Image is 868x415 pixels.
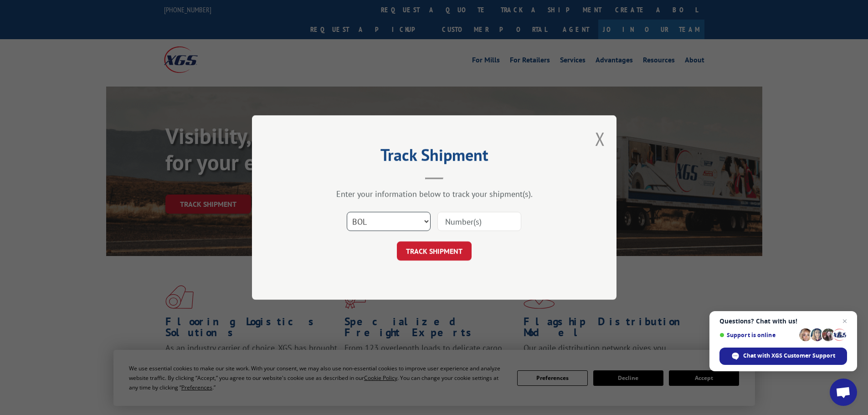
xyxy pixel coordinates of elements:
[743,352,835,360] span: Chat with XGS Customer Support
[839,316,850,327] span: Close chat
[830,379,857,406] div: Open chat
[298,189,571,199] div: Enter your information below to track your shipment(s).
[397,241,472,261] button: TRACK SHIPMENT
[298,149,571,166] h2: Track Shipment
[595,127,605,151] button: Close modal
[719,332,796,338] span: Support is online
[719,348,847,365] div: Chat with XGS Customer Support
[719,318,847,325] span: Questions? Chat with us!
[437,212,521,231] input: Number(s)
